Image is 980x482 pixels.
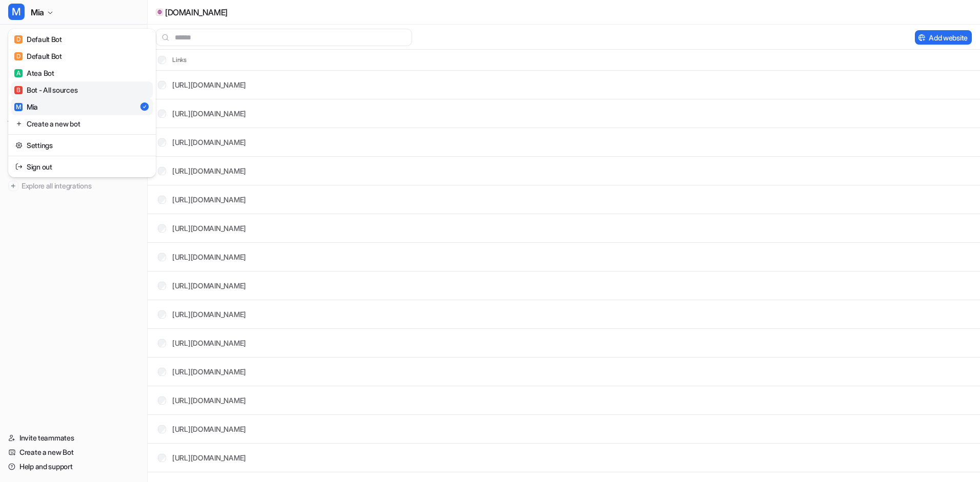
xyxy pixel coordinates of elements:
[11,137,153,154] a: Settings
[11,115,153,132] a: Create a new bot
[14,52,23,60] span: D
[15,118,23,129] img: reset
[8,4,25,20] span: M
[14,51,62,61] div: Default Bot
[15,140,23,151] img: reset
[14,85,77,95] div: Bot - All sources
[14,34,62,45] div: Default Bot
[14,101,38,112] div: Mia
[14,86,23,94] span: B
[8,29,156,177] div: MMia
[14,68,54,78] div: Atea Bot
[14,103,23,111] span: M
[14,35,23,44] span: D
[15,161,23,172] img: reset
[31,5,44,19] span: Mia
[11,158,153,175] a: Sign out
[14,69,23,77] span: A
